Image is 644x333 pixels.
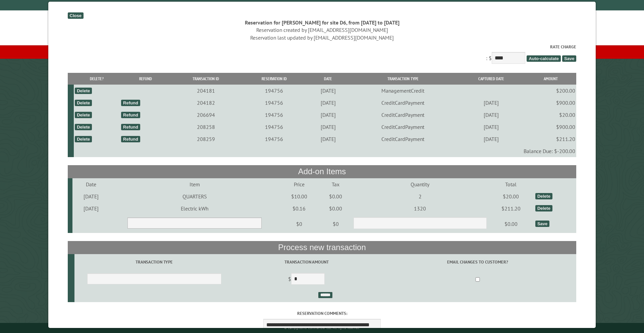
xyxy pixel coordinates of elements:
[279,202,319,215] td: $0.16
[535,221,549,227] div: Save
[352,178,488,190] td: Quantity
[307,109,348,121] td: [DATE]
[121,124,140,130] div: Refund
[110,178,279,190] td: Item
[234,270,379,289] td: $
[380,259,575,265] label: Email changes to customer?
[525,73,576,85] th: Amount
[72,190,110,202] td: [DATE]
[72,202,110,215] td: [DATE]
[307,73,348,85] th: Date
[525,85,576,97] td: $200.00
[74,145,576,157] td: Balance Due: $-200.00
[120,73,171,85] th: Refund
[75,136,92,142] div: Delete
[307,97,348,109] td: [DATE]
[307,133,348,145] td: [DATE]
[488,202,534,215] td: $211.20
[488,215,534,233] td: $0.00
[349,121,457,133] td: CreditCardPayment
[349,97,457,109] td: CreditCardPayment
[68,26,577,34] div: Reservation created by [EMAIL_ADDRESS][DOMAIN_NAME]
[457,121,525,133] td: [DATE]
[535,205,552,211] div: Delete
[319,190,352,202] td: $0.00
[488,190,534,202] td: $20.00
[525,109,576,121] td: $20.00
[349,133,457,145] td: CreditCardPayment
[68,34,577,41] div: Reservation last updated by [EMAIL_ADDRESS][DOMAIN_NAME]
[241,109,308,121] td: 194756
[68,12,84,19] div: Close
[72,178,110,190] td: Date
[241,133,308,145] td: 194756
[349,73,457,85] th: Transaction Type
[349,109,457,121] td: CreditCardPayment
[74,73,120,85] th: Delete?
[121,136,140,142] div: Refund
[171,109,241,121] td: 206694
[457,133,525,145] td: [DATE]
[235,259,378,265] label: Transaction Amount
[68,44,577,50] label: Rate Charge
[525,121,576,133] td: $900.00
[110,190,279,202] td: QUARTERS
[279,190,319,202] td: $10.00
[307,85,348,97] td: [DATE]
[171,133,241,145] td: 208259
[75,124,92,130] div: Delete
[319,215,352,233] td: $0
[352,202,488,215] td: 1320
[535,193,552,199] div: Delete
[75,259,233,265] label: Transaction Type
[279,215,319,233] td: $0
[75,100,92,106] div: Delete
[241,85,308,97] td: 194756
[525,97,576,109] td: $900.00
[562,55,576,62] span: Save
[75,112,92,118] div: Delete
[68,241,577,254] th: Process new transaction
[319,202,352,215] td: $0.00
[171,85,241,97] td: 204181
[68,165,577,178] th: Add-on Items
[75,88,92,94] div: Delete
[352,190,488,202] td: 2
[457,97,525,109] td: [DATE]
[121,112,140,118] div: Refund
[279,178,319,190] td: Price
[525,133,576,145] td: $211.20
[457,73,525,85] th: Captured Date
[241,97,308,109] td: 194756
[488,178,534,190] td: Total
[241,73,308,85] th: Reservation ID
[457,109,525,121] td: [DATE]
[319,178,352,190] td: Tax
[171,121,241,133] td: 208258
[527,55,561,62] span: Auto-calculate
[110,202,279,215] td: Electric kWh
[284,326,360,330] small: © Campground Commander LLC. All rights reserved.
[307,121,348,133] td: [DATE]
[171,97,241,109] td: 204182
[171,73,241,85] th: Transaction ID
[241,121,308,133] td: 194756
[68,19,577,26] div: Reservation for [PERSON_NAME] for site D6, from [DATE] to [DATE]
[121,100,140,106] div: Refund
[349,85,457,97] td: ManagementCredit
[68,44,577,65] div: : $
[68,310,577,317] label: Reservation comments:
